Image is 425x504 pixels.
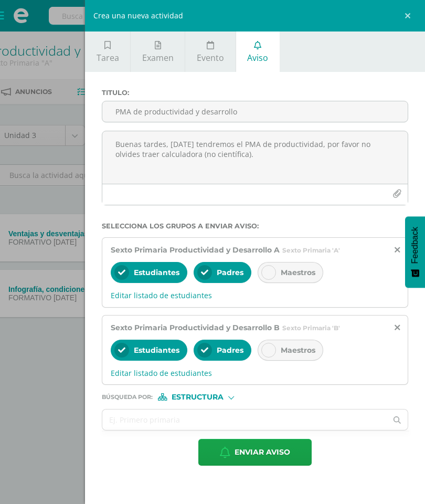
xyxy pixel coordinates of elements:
[172,394,224,400] span: Estructura
[158,393,237,401] div: [object Object]
[111,323,280,332] span: Sexto Primaria Productividad y Desarrollo B
[198,439,312,466] button: Enviar aviso
[102,131,408,184] textarea: Buenas tardes, [DATE] tendremos el PMA de productividad, por favor no olvides traer calculadora (...
[111,290,399,300] span: Editar listado de estudiantes
[102,409,387,430] input: Ej. Primero primaria
[405,216,425,288] button: Feedback - Mostrar encuesta
[134,345,179,355] span: Estudiantes
[281,268,315,277] span: Maestros
[410,227,420,264] span: Feedback
[217,345,243,355] span: Padres
[217,268,243,277] span: Padres
[197,52,224,64] span: Evento
[185,31,235,72] a: Evento
[134,268,179,277] span: Estudiantes
[102,89,408,97] label: Titulo :
[236,31,280,72] a: Aviso
[282,324,340,332] span: Sexto Primaria 'B'
[281,345,315,355] span: Maestros
[85,31,130,72] a: Tarea
[102,394,153,400] span: Búsqueda por :
[97,52,119,64] span: Tarea
[102,101,408,122] input: Titulo
[111,245,280,255] span: Sexto Primaria Productividad y Desarrollo A
[235,439,290,465] span: Enviar aviso
[102,222,408,230] label: Selecciona los grupos a enviar aviso :
[131,31,185,72] a: Examen
[247,52,268,64] span: Aviso
[142,52,174,64] span: Examen
[111,368,399,378] span: Editar listado de estudiantes
[282,246,340,254] span: Sexto Primaria 'A'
